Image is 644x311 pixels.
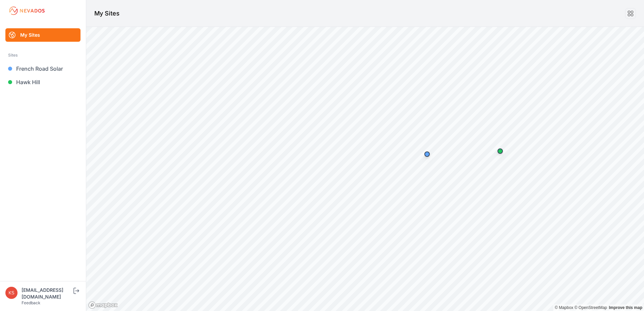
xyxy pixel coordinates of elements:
[22,287,72,300] div: [EMAIL_ADDRESS][DOMAIN_NAME]
[5,62,80,75] a: French Road Solar
[8,5,46,16] img: Nevados
[86,27,644,311] canvas: Map
[88,301,118,309] a: Mapbox logo
[493,144,507,158] div: Map marker
[8,51,78,59] div: Sites
[22,300,40,305] a: Feedback
[420,147,434,161] div: Map marker
[5,28,80,42] a: My Sites
[5,287,18,299] img: ksmart@nexamp.com
[574,305,607,310] a: OpenStreetMap
[555,305,573,310] a: Mapbox
[609,305,642,310] a: Map feedback
[5,75,80,89] a: Hawk Hill
[94,9,120,18] h1: My Sites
